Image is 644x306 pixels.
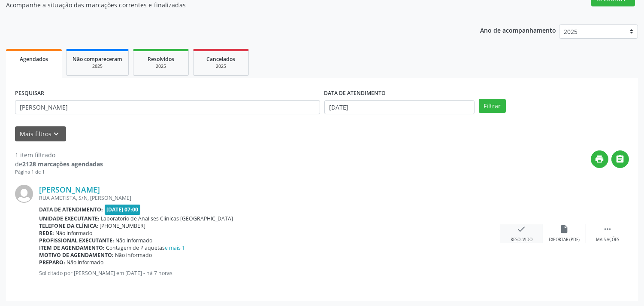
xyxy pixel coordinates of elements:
[115,251,152,259] span: Não informado
[39,206,103,213] b: Data de atendimento:
[39,215,100,222] b: Unidade executante:
[207,55,236,63] span: Cancelados
[56,229,93,237] span: Não informado
[39,259,65,266] b: Preparo:
[15,126,66,141] button: Mais filtroskeyboard_arrow_down
[560,224,569,234] i: insert_drive_file
[479,99,506,113] button: Filtrar
[596,237,619,243] div: Mais ações
[73,63,122,70] div: 2025
[52,129,61,139] i: keyboard_arrow_down
[100,222,146,229] span: [PHONE_NUMBER]
[22,160,103,168] strong: 2128 marcações agendadas
[595,154,605,164] i: print
[611,150,629,168] button: 
[591,150,608,168] button: print
[15,150,103,159] div: 1 item filtrado
[15,185,33,203] img: img
[616,154,625,164] i: 
[106,244,185,251] span: Contagem de Plaquetas
[15,100,320,115] input: Nome, CNS
[39,229,54,237] b: Rede:
[6,0,448,9] p: Acompanhe a situação das marcações correntes e finalizadas
[39,222,98,229] b: Telefone da clínica:
[15,87,44,100] label: PESQUISAR
[517,224,526,234] i: check
[20,55,48,63] span: Agendados
[200,63,242,70] div: 2025
[39,185,100,194] a: [PERSON_NAME]
[101,215,233,222] span: Laboratorio de Analises Clinicas [GEOGRAPHIC_DATA]
[39,237,114,244] b: Profissional executante:
[39,194,500,202] div: RUA AMETISTA, S/N, [PERSON_NAME]
[324,100,475,115] input: Selecione um intervalo
[39,251,114,259] b: Motivo de agendamento:
[39,244,105,251] b: Item de agendamento:
[480,24,556,35] p: Ano de acompanhamento
[139,63,182,70] div: 2025
[549,237,580,243] div: Exportar (PDF)
[15,168,103,176] div: Página 1 de 1
[603,224,612,234] i: 
[511,237,532,243] div: Resolvido
[105,205,141,214] span: [DATE] 07:00
[73,55,122,63] span: Não compareceram
[116,237,153,244] span: Não informado
[67,259,104,266] span: Não informado
[148,55,174,63] span: Resolvidos
[324,87,386,100] label: DATA DE ATENDIMENTO
[39,269,500,277] p: Solicitado por [PERSON_NAME] em [DATE] - há 7 horas
[165,244,185,251] a: e mais 1
[15,159,103,168] div: de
